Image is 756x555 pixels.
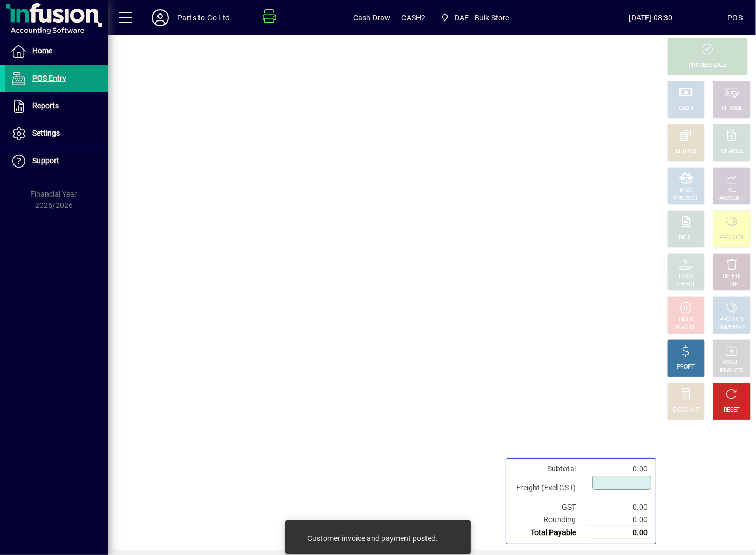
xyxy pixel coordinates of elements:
td: 0.00 [587,463,651,475]
div: DELETE [723,273,741,281]
div: MISC [679,186,692,195]
div: RECALL [723,359,741,367]
div: PROFIT [677,363,695,371]
td: Subtotal [511,463,587,475]
span: Support [32,156,59,165]
span: Settings [32,129,60,137]
div: RESET [724,406,740,414]
div: HOLD [679,316,693,324]
div: Customer invoice and payment posted. [307,533,438,544]
div: INVOICE [676,324,696,332]
span: Home [32,46,52,55]
td: Total Payable [511,526,587,539]
span: DAE - Bulk Store [455,9,510,26]
td: 0.00 [587,514,651,526]
td: GST [511,501,587,514]
div: LINE [726,281,737,289]
div: CHARGE [721,148,743,156]
div: PRODUCT [673,195,698,203]
a: Settings [5,120,108,147]
a: Support [5,148,108,175]
div: SELECT [677,281,696,289]
span: CASH2 [402,9,426,26]
div: POS [727,9,743,26]
div: INVOICES [720,367,743,375]
button: Profile [143,8,177,27]
div: Parts to Go Ltd. [177,9,232,26]
span: Reports [32,101,59,110]
div: EFTPOS [676,148,696,156]
div: GL [728,186,736,195]
div: ACCOUNT [719,195,744,203]
td: Freight (Excl GST) [511,475,587,501]
td: 0.00 [587,526,651,539]
div: PRODUCT [719,234,744,242]
td: 0.00 [587,501,651,514]
div: SUMMARY [718,324,745,332]
span: POS Entry [32,74,66,82]
div: CASH [679,105,693,113]
span: DAE - Bulk Store [436,8,513,27]
div: DISCOUNT [673,406,699,414]
div: PROCESS SALE [689,61,726,70]
a: Reports [5,93,108,120]
div: CHEQUE [721,105,742,113]
div: PRODUCT [719,316,744,324]
div: PRICE [679,273,693,281]
span: [DATE] 08:30 [574,9,728,26]
td: Rounding [511,514,587,526]
div: NOTE [679,234,693,242]
a: Home [5,38,108,65]
span: Cash Draw [353,9,391,26]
